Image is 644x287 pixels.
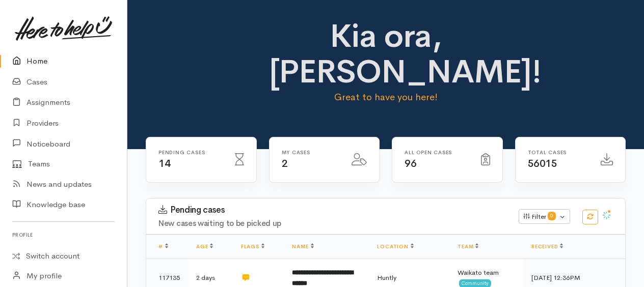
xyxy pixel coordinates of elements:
h6: All Open cases [405,150,469,155]
a: Received [531,243,563,250]
a: Team [458,243,478,250]
a: Flags [241,243,264,250]
span: Huntly [377,273,396,282]
p: Great to have you here! [269,90,503,104]
h6: Pending cases [158,150,223,155]
span: 56015 [528,157,557,170]
h6: My cases [282,150,340,155]
h6: Total cases [528,150,589,155]
a: Age [196,243,213,250]
span: 2 [282,157,288,170]
h6: Profile [12,228,115,242]
span: 14 [158,157,170,170]
button: Filter0 [519,209,570,224]
h1: Kia ora, [PERSON_NAME]! [269,18,503,90]
span: 96 [405,157,416,170]
h3: Pending cases [158,205,506,215]
a: Location [377,243,413,250]
a: Name [292,243,313,250]
a: # [158,243,168,250]
h4: New cases waiting to be picked up [158,219,506,228]
span: 0 [548,212,556,220]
